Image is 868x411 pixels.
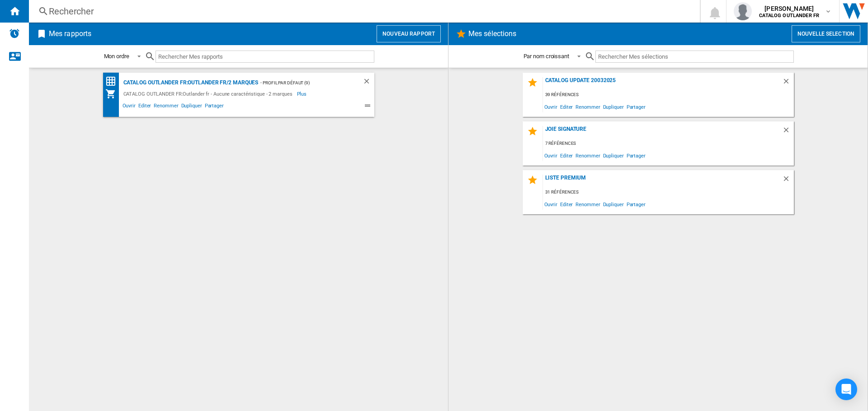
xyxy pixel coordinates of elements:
[543,77,782,89] div: catalog update 20032025
[559,198,574,210] span: Editer
[543,149,559,162] span: Ouvrir
[543,138,794,149] div: 7 références
[524,53,569,60] div: Par nom croissant
[595,51,794,63] input: Rechercher Mes sélections
[543,126,782,138] div: Joie Signature
[782,77,794,89] div: Supprimer
[602,101,625,113] span: Dupliquer
[559,101,574,113] span: Editer
[625,101,647,113] span: Partager
[543,89,794,101] div: 39 références
[363,77,374,88] div: Supprimer
[559,149,574,162] span: Editer
[377,25,441,42] button: Nouveau rapport
[137,102,152,112] span: Editer
[152,102,179,112] span: Renommer
[602,149,625,162] span: Dupliquer
[543,101,559,113] span: Ouvrir
[782,126,794,138] div: Supprimer
[574,149,601,162] span: Renommer
[49,5,676,18] div: Rechercher
[782,175,794,187] div: Supprimer
[625,198,647,210] span: Partager
[543,175,782,187] div: Liste premium
[47,25,93,42] h2: Mes rapports
[104,53,129,60] div: Mon ordre
[258,77,344,88] div: - Profil par défaut (9)
[574,101,601,113] span: Renommer
[121,88,297,99] div: CATALOG OUTLANDER FR:Outlander fr - Aucune caractéristique - 2 marques
[156,51,374,63] input: Rechercher Mes rapports
[759,13,819,18] b: CATALOG OUTLANDER FR
[734,2,752,20] img: profile.jpg
[105,88,121,99] div: Mon assortiment
[574,198,601,210] span: Renommer
[543,187,794,198] div: 31 références
[467,25,518,42] h2: Mes sélections
[9,28,20,39] img: alerts-logo.svg
[602,198,625,210] span: Dupliquer
[625,149,647,162] span: Partager
[792,25,860,42] button: Nouvelle selection
[121,77,259,88] div: CATALOG OUTLANDER FR:Outlander fr/2 marques
[121,102,137,112] span: Ouvrir
[759,4,819,13] span: [PERSON_NAME]
[203,102,225,112] span: Partager
[543,198,559,210] span: Ouvrir
[835,379,857,400] div: Open Intercom Messenger
[105,76,121,87] div: Matrice des prix
[180,102,203,112] span: Dupliquer
[297,88,308,99] span: Plus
